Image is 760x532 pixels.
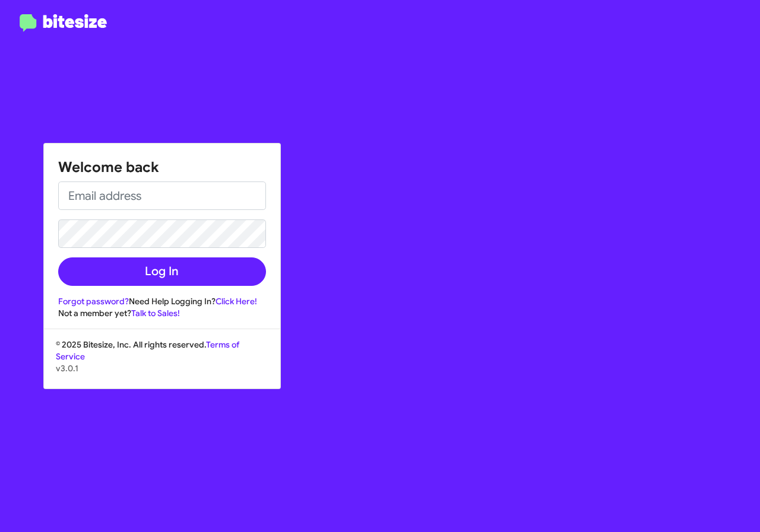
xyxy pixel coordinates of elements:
a: Terms of Service [56,339,239,362]
p: v3.0.1 [56,362,268,374]
div: Not a member yet? [58,307,266,319]
a: Click Here! [216,296,257,307]
h1: Welcome back [58,158,266,177]
a: Forgot password? [58,296,129,307]
a: Talk to Sales! [131,308,180,318]
input: Email address [58,181,266,210]
button: Log In [58,257,266,286]
div: Need Help Logging In? [58,295,266,307]
div: © 2025 Bitesize, Inc. All rights reserved. [44,339,280,388]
